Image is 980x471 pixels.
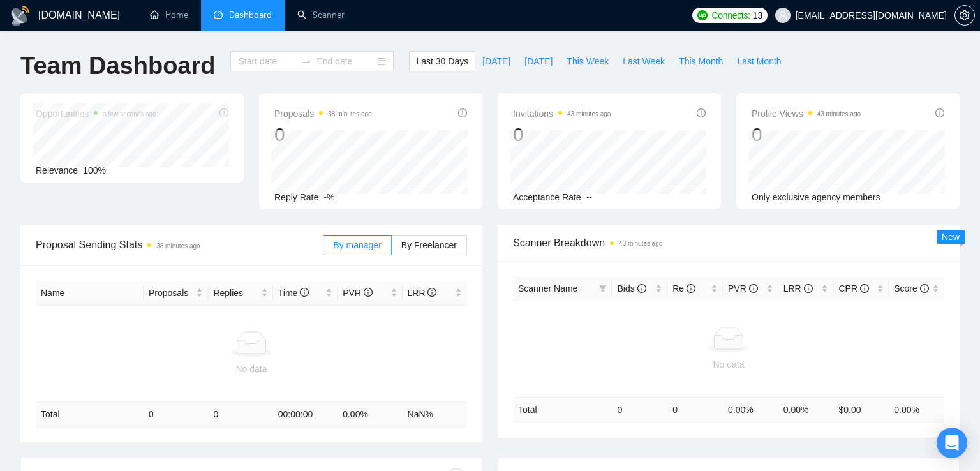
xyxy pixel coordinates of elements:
[518,283,577,294] span: Scanner Name
[612,397,667,422] td: 0
[338,402,402,427] td: 0.00 %
[144,402,208,427] td: 0
[752,106,861,121] span: Profile Views
[83,165,106,176] span: 100%
[637,284,646,293] span: info-circle
[679,54,723,68] span: This Month
[513,106,611,121] span: Invitations
[838,283,868,294] span: CPR
[954,5,975,26] button: setting
[10,6,31,26] img: logo
[560,51,616,71] button: This Week
[942,232,960,242] span: New
[586,192,592,202] span: --
[687,284,695,293] span: info-circle
[616,51,672,71] button: Last Week
[889,397,944,422] td: 0.00 %
[524,54,553,68] span: [DATE]
[752,192,880,202] span: Only exclusive agency members
[273,402,338,427] td: 00:00:00
[697,10,708,20] img: upwork-logo.png
[804,284,813,293] span: info-circle
[458,108,467,117] span: info-circle
[518,357,939,371] div: No data
[778,397,834,422] td: 0.00 %
[36,165,78,176] span: Relevance
[513,123,611,147] div: 0
[833,397,889,422] td: $ 0.00
[20,51,215,81] h1: Team Dashboard
[513,235,944,251] span: Scanner Breakdown
[278,288,309,298] span: Time
[860,284,869,293] span: info-circle
[517,51,560,71] button: [DATE]
[156,243,200,250] time: 38 minutes ago
[920,284,929,293] span: info-circle
[617,283,646,294] span: Bids
[301,56,311,66] span: swap-right
[343,288,373,298] span: PVR
[36,402,144,427] td: Total
[482,54,510,68] span: [DATE]
[894,283,928,294] span: Score
[150,10,188,20] a: homeHome
[623,54,665,68] span: Last Week
[599,285,607,292] span: filter
[749,284,758,293] span: info-circle
[208,402,272,427] td: 0
[513,397,612,422] td: Total
[229,10,272,20] span: Dashboard
[274,123,372,147] div: 0
[416,54,468,68] span: Last 30 Days
[697,108,706,117] span: info-circle
[753,8,762,22] span: 13
[752,123,861,147] div: 0
[475,51,517,71] button: [DATE]
[723,397,778,422] td: 0.00 %
[213,286,258,300] span: Replies
[737,54,781,68] span: Last Month
[672,51,730,71] button: This Month
[364,288,373,297] span: info-circle
[401,240,457,250] span: By Freelancer
[323,192,334,202] span: -%
[214,10,223,19] span: dashboard
[408,288,437,298] span: LRR
[316,54,375,68] input: End date
[301,56,311,66] span: to
[144,281,208,306] th: Proposals
[935,108,944,117] span: info-circle
[238,54,296,68] input: Start date
[36,237,323,253] span: Proposal Sending Stats
[567,54,609,68] span: This Week
[597,279,609,298] span: filter
[149,286,193,300] span: Proposals
[274,106,372,121] span: Proposals
[783,283,813,294] span: LRR
[297,10,345,20] a: searchScanner
[567,110,611,117] time: 43 minutes ago
[937,428,967,458] div: Open Intercom Messenger
[667,397,723,422] td: 0
[208,281,272,306] th: Replies
[274,192,318,202] span: Reply Rate
[619,240,662,247] time: 43 minutes ago
[513,192,581,202] span: Acceptance Rate
[730,51,788,71] button: Last Month
[817,110,861,117] time: 43 minutes ago
[300,288,309,297] span: info-circle
[728,283,758,294] span: PVR
[403,402,467,427] td: NaN %
[427,288,436,297] span: info-circle
[955,10,974,20] span: setting
[328,110,371,117] time: 38 minutes ago
[41,362,462,376] div: No data
[333,240,381,250] span: By manager
[778,11,787,20] span: user
[409,51,475,71] button: Last 30 Days
[711,8,750,22] span: Connects:
[672,283,695,294] span: Re
[36,281,144,306] th: Name
[954,10,975,20] a: setting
